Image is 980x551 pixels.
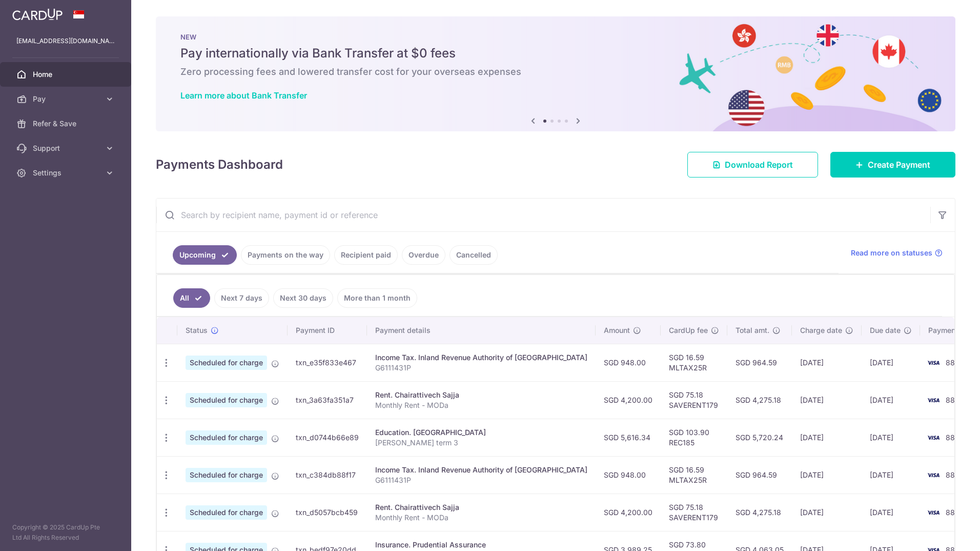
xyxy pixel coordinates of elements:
td: txn_d0744b66e89 [288,419,367,456]
td: SGD 4,275.18 [727,494,792,531]
img: Bank transfer banner [156,16,955,131]
span: Status [186,325,208,336]
p: [PERSON_NAME] term 3 [375,438,587,448]
td: [DATE] [792,381,862,419]
a: Create Payment [830,152,955,178]
td: SGD 16.59 MLTAX25R [661,344,727,381]
td: SGD 4,200.00 [596,494,661,531]
td: SGD 5,720.24 [727,419,792,456]
td: SGD 16.59 MLTAX25R [661,456,727,494]
span: Read more on statuses [851,248,932,258]
a: Next 7 days [214,288,269,308]
td: SGD 964.59 [727,456,792,494]
span: Total amt. [736,325,769,336]
span: Scheduled for charge [186,505,267,520]
h5: Pay internationally via Bank Transfer at $0 fees [180,45,931,62]
th: Payment ID [288,317,367,344]
td: SGD 103.90 REC185 [661,419,727,456]
td: [DATE] [792,344,862,381]
td: txn_d5057bcb459 [288,494,367,531]
span: Create Payment [868,159,930,171]
span: 8878 [946,396,964,404]
img: Bank Card [923,506,944,519]
span: Scheduled for charge [186,430,267,445]
img: Bank Card [923,394,944,406]
a: All [173,288,210,308]
th: Payment details [367,317,596,344]
div: Rent. Chairattivech Sajja [375,502,587,513]
td: SGD 75.18 SAVERENT179 [661,494,727,531]
span: Pay [33,94,100,104]
td: [DATE] [792,456,862,494]
a: Cancelled [450,245,498,265]
div: Income Tax. Inland Revenue Authority of [GEOGRAPHIC_DATA] [375,352,587,363]
img: Bank Card [923,357,944,369]
span: Settings [33,168,100,178]
span: Home [33,69,100,80]
img: Bank Card [923,431,944,444]
span: Charge date [800,325,842,336]
p: G6111431P [375,363,587,373]
img: CardUp [12,8,63,21]
div: Income Tax. Inland Revenue Authority of [GEOGRAPHIC_DATA] [375,465,587,475]
td: [DATE] [862,344,920,381]
a: Payments on the way [241,245,330,265]
td: txn_3a63fa351a7 [288,381,367,419]
span: Refer & Save [33,119,100,129]
span: Scheduled for charge [186,393,267,407]
td: txn_e35f833e467 [288,344,367,381]
span: 8878 [946,358,964,367]
div: Rent. Chairattivech Sajja [375,390,587,400]
span: Support [33,143,100,153]
td: SGD 5,616.34 [596,419,661,456]
p: [EMAIL_ADDRESS][DOMAIN_NAME] [16,36,115,46]
iframe: Opens a widget where you can find more information [914,520,970,546]
h6: Zero processing fees and lowered transfer cost for your overseas expenses [180,66,931,78]
p: G6111431P [375,475,587,485]
span: 8878 [946,433,964,442]
td: SGD 948.00 [596,344,661,381]
a: Read more on statuses [851,248,943,258]
div: Education. [GEOGRAPHIC_DATA] [375,427,587,438]
span: Scheduled for charge [186,468,267,482]
span: Due date [870,325,901,336]
div: Insurance. Prudential Assurance [375,540,587,550]
span: Amount [604,325,630,336]
td: txn_c384db88f17 [288,456,367,494]
td: SGD 4,200.00 [596,381,661,419]
a: Learn more about Bank Transfer [180,90,307,101]
td: SGD 964.59 [727,344,792,381]
span: 8878 [946,508,964,517]
span: 8878 [946,470,964,479]
td: [DATE] [792,419,862,456]
span: Scheduled for charge [186,356,267,370]
a: Next 30 days [273,288,333,308]
td: [DATE] [862,456,920,494]
h4: Payments Dashboard [156,155,283,174]
td: SGD 75.18 SAVERENT179 [661,381,727,419]
td: [DATE] [862,494,920,531]
td: SGD 4,275.18 [727,381,792,419]
a: Download Report [687,152,818,178]
img: Bank Card [923,469,944,481]
a: Overdue [402,245,445,265]
a: Recipient paid [334,245,398,265]
input: Search by recipient name, payment id or reference [156,199,930,231]
td: [DATE] [862,381,920,419]
td: [DATE] [792,494,862,531]
p: Monthly Rent - MODa [375,400,587,410]
a: More than 1 month [337,288,417,308]
td: [DATE] [862,419,920,456]
span: Download Report [725,159,793,171]
td: SGD 948.00 [596,456,661,494]
p: NEW [180,33,931,41]
span: CardUp fee [669,325,708,336]
a: Upcoming [173,245,237,265]
p: Monthly Rent - MODa [375,513,587,523]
